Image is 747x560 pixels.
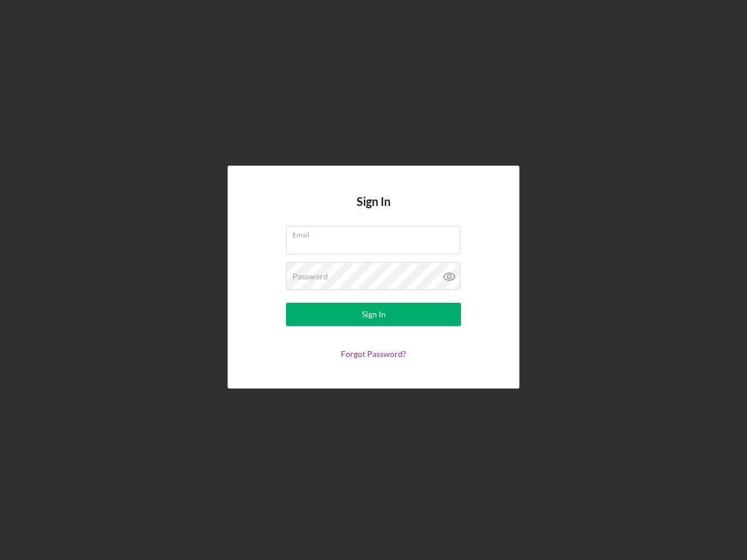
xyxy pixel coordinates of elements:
a: Forgot Password? [341,349,406,359]
label: Password [292,272,328,281]
div: Sign In [362,303,386,326]
button: Sign In [286,303,461,326]
label: Email [292,226,460,239]
h4: Sign In [357,195,390,226]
